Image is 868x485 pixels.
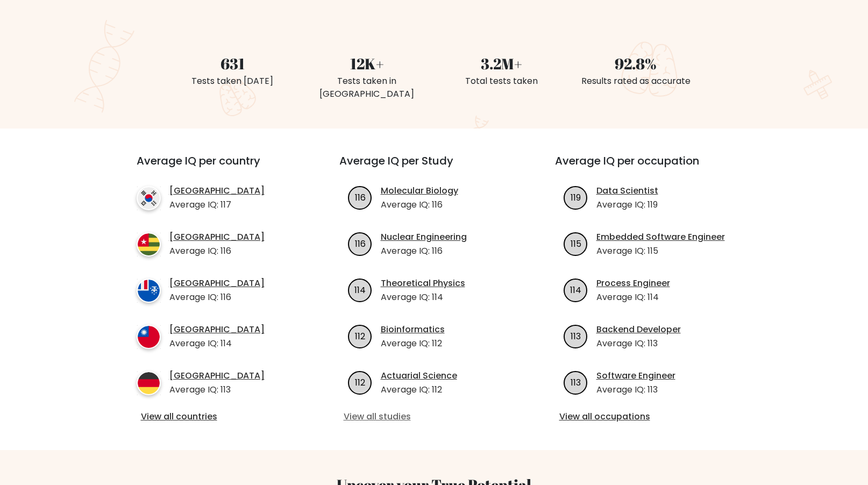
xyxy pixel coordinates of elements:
[169,231,265,244] a: [GEOGRAPHIC_DATA]
[570,283,581,296] text: 114
[141,410,296,423] a: View all countries
[596,245,725,258] p: Average IQ: 115
[169,277,265,290] a: [GEOGRAPHIC_DATA]
[169,337,265,350] p: Average IQ: 114
[137,325,161,349] img: country
[570,237,581,249] text: 115
[381,337,445,350] p: Average IQ: 112
[596,231,725,244] a: Embedded Software Engineer
[306,75,428,101] div: Tests taken in [GEOGRAPHIC_DATA]
[440,75,562,88] div: Total tests taken
[169,198,265,211] p: Average IQ: 117
[137,371,161,395] img: country
[169,369,265,382] a: [GEOGRAPHIC_DATA]
[596,369,675,382] a: Software Engineer
[137,154,301,180] h3: Average IQ per country
[381,323,445,336] a: Bioinformatics
[381,369,457,382] a: Actuarial Science
[354,191,365,203] text: 116
[596,277,670,290] a: Process Engineer
[440,52,562,75] div: 3.2M+
[344,410,525,423] a: View all studies
[381,184,458,197] a: Molecular Biology
[596,323,681,336] a: Backend Developer
[596,184,658,197] a: Data Scientist
[137,279,161,303] img: country
[575,75,696,88] div: Results rated as accurate
[575,52,696,75] div: 92.8%
[381,291,465,304] p: Average IQ: 114
[596,337,681,350] p: Average IQ: 113
[559,410,741,423] a: View all occupations
[172,75,293,88] div: Tests taken [DATE]
[571,330,581,342] text: 113
[169,383,265,396] p: Average IQ: 113
[596,198,658,211] p: Average IQ: 119
[354,283,366,296] text: 114
[571,376,581,388] text: 113
[571,191,581,203] text: 119
[169,291,265,304] p: Average IQ: 116
[169,245,265,258] p: Average IQ: 116
[306,52,428,75] div: 12K+
[381,231,467,244] a: Nuclear Engineering
[339,154,529,180] h3: Average IQ per Study
[137,232,161,256] img: country
[555,154,745,180] h3: Average IQ per occupation
[172,52,293,75] div: 631
[169,184,265,197] a: [GEOGRAPHIC_DATA]
[596,383,675,396] p: Average IQ: 113
[381,383,457,396] p: Average IQ: 112
[381,245,467,258] p: Average IQ: 116
[381,277,465,290] a: Theoretical Physics
[596,291,670,304] p: Average IQ: 114
[355,330,365,342] text: 112
[354,237,365,249] text: 116
[169,323,265,336] a: [GEOGRAPHIC_DATA]
[137,186,161,210] img: country
[355,376,365,388] text: 112
[381,198,458,211] p: Average IQ: 116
